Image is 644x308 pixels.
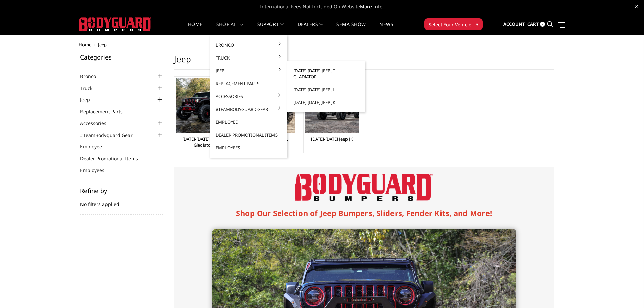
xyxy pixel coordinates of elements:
a: #TeamBodyguard Gear [212,103,285,116]
a: [DATE]-[DATE] Jeep JT Gladiator [176,136,230,148]
a: Employees [80,167,113,174]
a: Employees [212,141,285,154]
div: No filters applied [80,188,164,215]
span: ▾ [476,21,478,28]
a: Home [79,42,91,48]
a: [DATE]-[DATE] Jeep JK [290,96,362,109]
a: Accessories [212,90,285,103]
a: Truck [80,85,101,92]
a: Dealers [297,22,323,35]
a: More Info [360,3,382,10]
a: Dealer Promotional Items [212,128,285,141]
a: [DATE]-[DATE] Jeep JL [290,83,362,96]
h1: Shop Our Selection of Jeep Bumpers, Sliders, Fender Kits, and More! [212,208,516,219]
a: #TeamBodyguard Gear [80,132,141,139]
iframe: Chat Widget [610,276,644,308]
a: Employee [212,116,285,128]
a: Bronco [80,73,104,80]
img: BODYGUARD BUMPERS [79,17,151,31]
a: Bronco [212,39,285,51]
img: Bodyguard Bumpers Logo [295,174,433,201]
a: SEMA Show [336,22,366,35]
a: Replacement Parts [80,108,131,115]
a: shop all [216,22,244,35]
a: Truck [212,51,285,64]
a: Account [503,15,525,33]
a: News [379,22,393,35]
h5: Refine by [80,188,164,194]
span: Jeep [98,42,107,48]
span: 2 [540,22,545,27]
h1: Jeep [174,54,554,70]
a: Accessories [80,120,115,127]
span: Select Your Vehicle [429,21,471,28]
a: [DATE]-[DATE] Jeep JK [311,136,353,142]
a: Employee [80,143,111,150]
span: Cart [527,21,539,27]
a: Jeep [80,96,98,103]
a: Jeep [212,64,285,77]
a: [DATE]-[DATE] Jeep JT Gladiator [290,64,362,83]
span: Account [503,21,525,27]
a: Dealer Promotional Items [80,155,146,162]
a: Home [188,22,202,35]
a: Replacement Parts [212,77,285,90]
h5: Categories [80,54,164,60]
button: Select Your Vehicle [424,18,483,30]
a: Support [257,22,284,35]
a: Cart 2 [527,15,545,33]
